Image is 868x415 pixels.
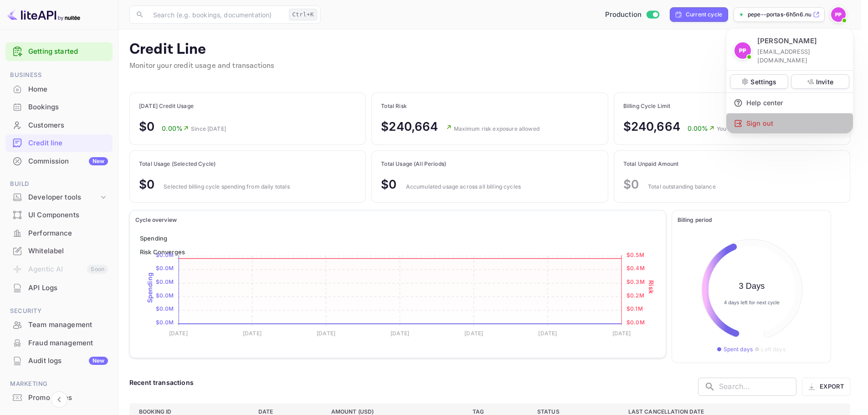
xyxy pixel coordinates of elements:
img: Pepe Portas [734,42,751,59]
div: Sign out [726,113,853,133]
p: Settings [750,77,776,87]
p: [EMAIL_ADDRESS][DOMAIN_NAME] [757,47,846,65]
div: Help center [726,93,853,113]
p: [PERSON_NAME] [757,36,817,46]
p: Invite [816,77,833,87]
